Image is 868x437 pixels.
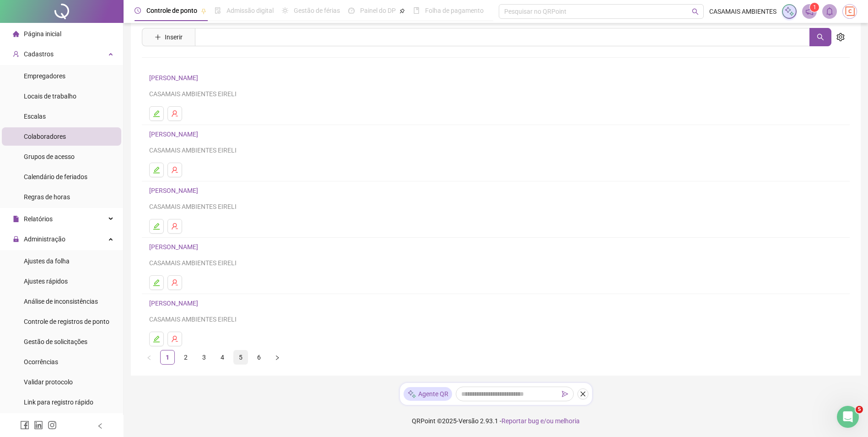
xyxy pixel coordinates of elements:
span: Análise de inconsistências [24,298,98,305]
span: edit [153,110,160,117]
a: 2 [179,350,193,364]
span: edit [153,335,160,343]
span: pushpin [201,8,206,14]
span: edit [153,166,160,174]
span: home [13,31,19,37]
li: Próxima página [270,350,285,365]
span: user-delete [171,110,178,117]
span: close [580,391,586,397]
div: CASAMAIS AMBIENTES EIRELI [149,314,842,324]
span: Inserir [165,32,183,42]
span: Folha de pagamento [425,7,484,14]
span: Ajustes rápidos [24,278,68,285]
span: Link para registro rápido [24,399,93,406]
span: Versão [458,417,479,425]
span: edit [153,279,160,286]
li: 2 [178,350,193,365]
li: 6 [252,350,266,365]
span: left [146,355,152,361]
span: Reportar bug e/ou melhoria [501,417,580,425]
span: clock-circle [135,7,141,14]
a: 4 [216,350,229,364]
li: 5 [233,350,248,365]
span: Admissão digital [226,7,274,14]
span: search [692,8,699,15]
button: left [142,350,156,365]
span: linkedin [34,421,43,430]
li: 3 [197,350,211,365]
span: user-delete [171,279,178,286]
span: left [97,423,103,429]
span: Administração [24,235,65,243]
span: Validar protocolo [24,378,73,386]
a: [PERSON_NAME] [149,187,201,194]
span: Locais de trabalho [24,93,76,100]
a: [PERSON_NAME] [149,131,201,138]
span: sun [282,7,288,14]
span: Calendário de feriados [24,173,87,180]
span: user-delete [171,223,178,230]
span: Empregadores [24,72,65,80]
button: Inserir [147,30,190,44]
span: CASAMAIS AMBIENTES [709,6,776,16]
div: CASAMAIS AMBIENTES EIRELI [149,89,842,99]
a: [PERSON_NAME] [149,243,201,251]
span: book [413,7,420,14]
span: 5 [856,406,863,413]
div: CASAMAIS AMBIENTES EIRELI [149,202,842,212]
li: 1 [160,350,175,365]
img: 65236 [843,5,857,18]
a: 6 [252,350,266,364]
span: Colaboradores [24,133,66,140]
button: right [270,350,285,365]
span: Escalas [24,113,46,120]
span: Gestão de férias [294,7,340,14]
a: 1 [161,350,174,364]
span: Painel do DP [360,7,396,14]
span: Grupos de acesso [24,153,75,160]
span: user-add [13,51,19,57]
span: instagram [48,421,57,430]
img: sparkle-icon.fc2bf0ac1784a2077858766a79e2daf3.svg [784,6,794,16]
a: [PERSON_NAME] [149,300,201,307]
footer: QRPoint © 2025 - 2.93.1 - [124,405,868,437]
span: dashboard [348,7,355,14]
span: Cadastros [24,50,54,58]
span: Página inicial [24,30,61,38]
sup: 1 [810,3,819,12]
span: 1 [813,4,816,11]
img: sparkle-icon.fc2bf0ac1784a2077858766a79e2daf3.svg [407,389,416,399]
span: Gestão de solicitações [24,338,87,345]
span: Controle de ponto [146,7,197,14]
div: CASAMAIS AMBIENTES EIRELI [149,258,842,268]
span: Regras de horas [24,193,70,201]
div: CASAMAIS AMBIENTES EIRELI [149,145,842,155]
span: Controle de registros de ponto [24,318,109,325]
span: file-done [215,7,221,14]
span: file [13,216,19,222]
span: setting [836,33,845,41]
span: Relatórios [24,215,53,223]
span: bell [825,7,834,16]
span: right [275,355,280,361]
a: 5 [234,350,248,364]
span: search [817,33,824,41]
a: [PERSON_NAME] [149,74,201,82]
span: user-delete [171,335,178,343]
span: Ajustes da folha [24,257,70,265]
li: 4 [215,350,230,365]
span: send [562,391,568,397]
iframe: Intercom live chat [837,406,859,428]
li: Página anterior [142,350,156,365]
span: pushpin [399,8,405,14]
span: plus [155,34,161,40]
span: notification [805,7,814,16]
span: lock [13,236,19,242]
a: 3 [197,350,211,364]
span: edit [153,223,160,230]
span: facebook [20,421,29,430]
span: user-delete [171,166,178,174]
span: Ocorrências [24,358,58,366]
div: Agente QR [404,387,452,401]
